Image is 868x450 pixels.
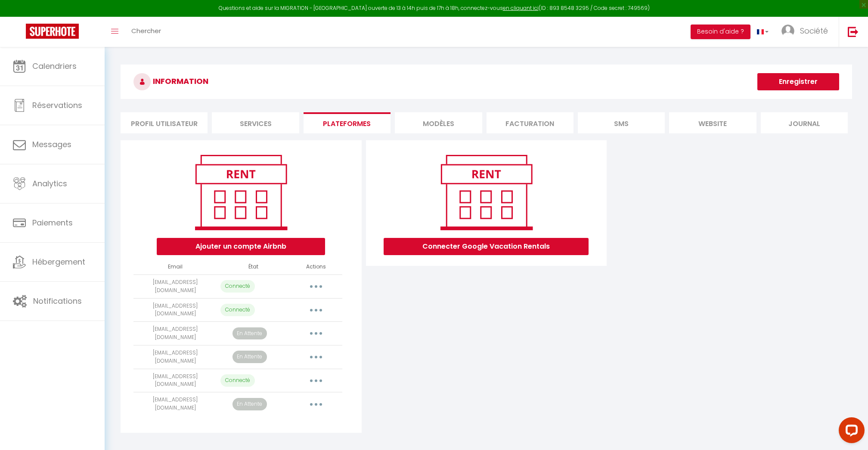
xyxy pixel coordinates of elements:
[121,112,208,133] li: Profil Utilisateur
[781,25,794,37] img: ...
[133,369,217,392] td: [EMAIL_ADDRESS][DOMAIN_NAME]
[578,112,665,133] li: SMS
[32,217,73,228] span: Paiements
[669,112,756,133] li: website
[133,322,217,345] td: [EMAIL_ADDRESS][DOMAIN_NAME]
[32,256,85,267] span: Hébergement
[125,17,167,47] a: Chercher
[487,112,573,133] li: Facturation
[761,112,848,133] li: Journal
[121,65,852,99] h3: INFORMATION
[32,178,67,189] span: Analytics
[395,112,482,133] li: MODÈLES
[691,25,750,39] button: Besoin d'aide ?
[133,259,217,274] th: Email
[26,24,79,39] img: Super Booking
[131,26,161,35] span: Chercher
[32,139,71,150] span: Messages
[848,26,859,37] img: logout
[503,4,539,12] a: en cliquant ici
[232,351,267,363] p: En Attente
[232,398,267,410] p: En Attente
[220,374,255,387] p: Connecté
[304,112,391,133] li: Plateformes
[133,298,217,322] td: [EMAIL_ADDRESS][DOMAIN_NAME]
[384,238,589,255] button: Connecter Google Vacation Rentals
[431,151,541,234] img: rent.png
[32,100,82,111] span: Réservations
[133,392,217,416] td: [EMAIL_ADDRESS][DOMAIN_NAME]
[157,238,325,255] button: Ajouter un compte Airbnb
[133,345,217,369] td: [EMAIL_ADDRESS][DOMAIN_NAME]
[290,259,342,274] th: Actions
[800,25,828,36] span: Société
[232,327,267,340] p: En Attente
[186,151,296,234] img: rent.png
[220,280,255,293] p: Connecté
[775,17,839,47] a: ... Société
[212,112,299,133] li: Services
[133,274,217,298] td: [EMAIL_ADDRESS][DOMAIN_NAME]
[757,73,839,90] button: Enregistrer
[32,61,77,71] span: Calendriers
[33,296,82,306] span: Notifications
[220,304,255,316] p: Connecté
[217,259,290,274] th: État
[832,414,868,450] iframe: LiveChat chat widget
